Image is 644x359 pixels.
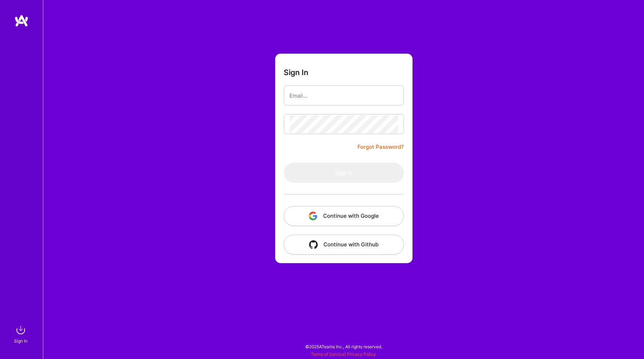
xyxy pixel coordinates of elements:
[284,235,404,255] button: Continue with Github
[14,14,29,27] img: logo
[309,240,318,249] img: icon
[43,338,644,355] div: © 2025 ATeams Inc., All rights reserved.
[14,323,28,337] img: sign in
[14,337,28,345] div: Sign In
[309,212,317,220] img: icon
[357,143,404,151] a: Forgot Password?
[284,206,404,226] button: Continue with Google
[311,351,345,357] a: Terms of Service
[284,68,308,77] h3: Sign In
[311,351,376,357] span: |
[289,87,398,105] input: Email...
[347,351,376,357] a: Privacy Policy
[284,163,404,183] button: Sign In
[15,323,28,345] a: sign inSign In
